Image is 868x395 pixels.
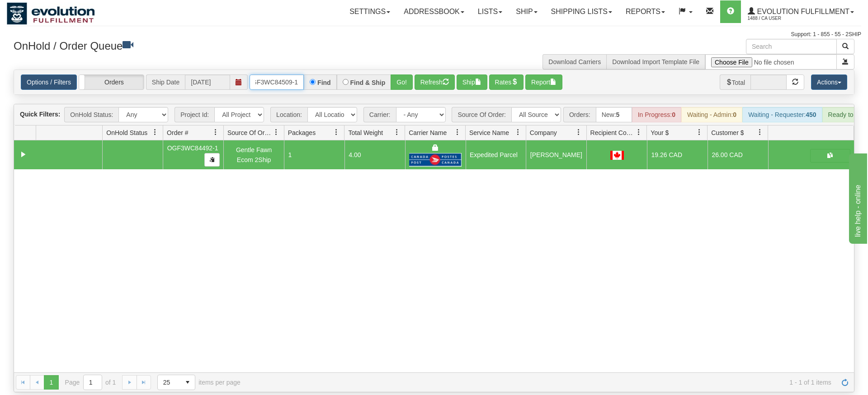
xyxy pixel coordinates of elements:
a: Options / Filters [21,74,77,90]
a: Customer $ filter column settings [752,125,768,140]
span: Customer $ [711,128,744,137]
span: Company [530,128,557,137]
button: Ship [457,74,487,90]
span: Page 1 [44,375,58,390]
button: Report [525,74,562,90]
label: Orders [79,75,144,89]
img: Canada Post [409,153,462,166]
span: select [180,375,195,390]
input: Search [746,39,837,54]
a: Refresh [838,375,852,390]
a: Download Import Template File [612,58,699,65]
span: Total Weight [348,128,383,137]
a: Packages filter column settings [329,125,344,140]
label: Quick Filters: [20,110,60,119]
span: 25 [163,378,175,387]
strong: 450 [806,111,816,118]
span: Location: [270,107,307,122]
div: Gentle Fawn Ecom 2Ship [228,145,280,165]
span: items per page [157,375,241,390]
div: In Progress: [632,107,681,122]
iframe: chat widget [847,151,867,243]
button: Copy to clipboard [204,153,220,167]
a: Addressbook [397,0,471,23]
strong: 0 [733,111,736,118]
td: Expedited Parcel [466,140,526,169]
span: Page sizes drop down [157,375,195,390]
span: Carrier Name [409,128,447,137]
div: Support: 1 - 855 - 55 - 2SHIP [7,31,861,38]
div: Waiting - Requester: [742,107,822,122]
strong: 0 [672,111,675,118]
a: Carrier Name filter column settings [450,125,465,140]
span: 1 - 1 of 1 items [253,379,831,386]
button: Go! [391,74,413,90]
span: 1488 / CA User [748,14,816,23]
input: Order # [250,74,304,90]
a: OnHold Status filter column settings [147,125,163,140]
span: 1 [288,151,292,158]
div: grid toolbar [14,104,854,125]
a: Your $ filter column settings [692,125,707,140]
label: Find & Ship [350,79,386,86]
a: Source Of Order filter column settings [269,125,284,140]
a: Shipping lists [544,0,619,23]
a: Collapse [18,149,29,160]
a: Settings [343,0,397,23]
a: Service Name filter column settings [510,125,526,140]
button: Search [836,39,854,54]
strong: 5 [616,111,620,118]
span: OnHold Status: [64,107,118,122]
span: Page of 1 [65,375,116,390]
span: Ship Date [146,74,185,90]
div: Waiting - Admin: [681,107,742,122]
td: 26.00 CAD [708,140,768,169]
span: Recipient Country [590,128,636,137]
span: Source Of Order: [452,107,511,122]
a: Recipient Country filter column settings [631,125,646,140]
span: OGF3WC84492-1 [167,144,218,152]
input: Import [705,54,837,70]
input: Page 1 [84,375,102,390]
span: Service Name [469,128,509,137]
td: 19.26 CAD [647,140,708,169]
button: Rates [489,74,524,90]
img: CA [610,151,624,160]
span: Project Id: [175,107,214,122]
a: Order # filter column settings [208,125,223,140]
a: Lists [471,0,509,23]
span: Orders: [563,107,596,122]
span: Packages [288,128,316,137]
span: Evolution Fulfillment [755,8,849,15]
span: Your $ [651,128,669,137]
a: Evolution Fulfillment 1488 / CA User [741,0,861,23]
a: Download Carriers [548,58,601,65]
button: Shipping Documents [810,149,850,163]
span: OnHold Status [106,128,147,137]
a: Reports [619,0,672,23]
button: Refresh [415,74,455,90]
button: Actions [811,74,847,90]
span: 4.00 [349,151,361,158]
img: logo1488.jpg [7,2,95,25]
td: [PERSON_NAME] [526,140,586,169]
div: live help - online [7,5,84,16]
label: Find [317,79,331,86]
span: Order # [167,128,188,137]
span: Total [720,74,751,90]
span: Carrier: [363,107,396,122]
a: Total Weight filter column settings [389,125,405,140]
div: New: [596,107,632,122]
h3: OnHold / Order Queue [14,39,427,52]
a: Ship [509,0,544,23]
a: Company filter column settings [571,125,586,140]
span: Source Of Order [227,128,273,137]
